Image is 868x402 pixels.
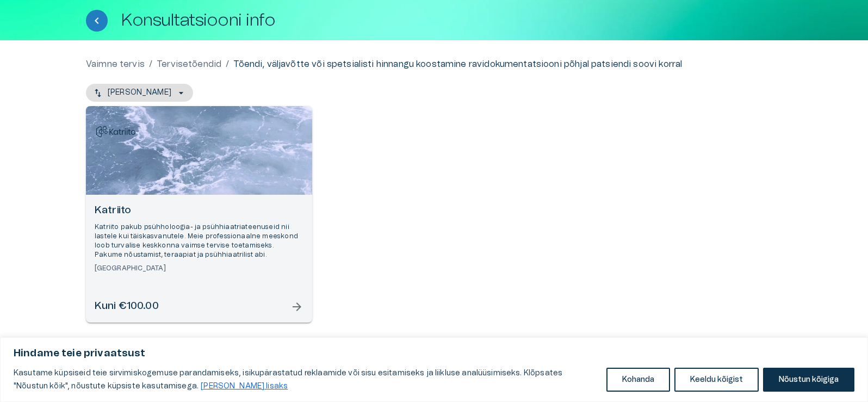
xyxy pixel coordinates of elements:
[157,58,221,71] a: Tervisetõendid
[763,368,854,392] button: Nõustun kõigiga
[95,264,303,273] h6: [GEOGRAPHIC_DATA]
[606,368,670,392] button: Kohanda
[14,347,854,360] p: Hindame teie privaatsust
[86,10,108,32] button: Tagasi
[55,9,72,17] span: Help
[94,114,138,149] img: Katriito logo
[290,300,303,313] span: arrow_forward
[149,58,152,71] p: /
[86,58,145,71] a: Vaimne tervis
[108,87,171,98] p: [PERSON_NAME]
[86,106,312,323] a: Open selected supplier available booking dates
[86,84,193,102] button: [PERSON_NAME]
[226,58,229,71] p: /
[121,11,275,30] h1: Konsultatsiooni info
[233,58,682,71] p: Tõendi, väljavõtte või spetsialisti hinnangu koostamine ravidokumentatsiooni põhjal patsiendi soo...
[200,382,288,391] a: Loe lisaks
[14,367,598,393] p: Kasutame küpsiseid teie sirvimiskogemuse parandamiseks, isikupärastatud reklaamide või sisu esita...
[674,368,759,392] button: Keeldu kõigist
[95,299,159,314] h6: Kuni €100.00
[95,203,303,218] h6: Katriito
[95,222,303,260] p: Katriito pakub psühholoogia- ja psühhiaatriateenuseid nii lastele kui täiskasvanutele. Meie profe...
